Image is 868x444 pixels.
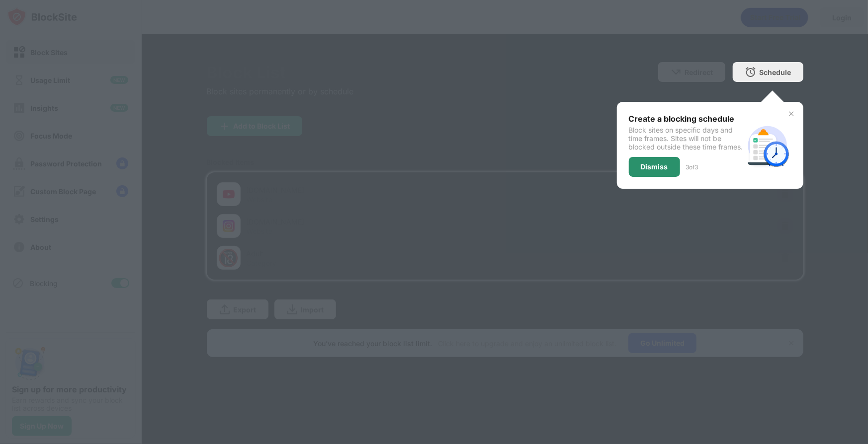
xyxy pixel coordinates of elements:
[744,122,791,169] img: schedule.svg
[787,110,795,118] img: x-button.svg
[629,126,744,151] div: Block sites on specific days and time frames. Sites will not be blocked outside these time frames.
[760,68,791,76] div: Schedule
[641,163,668,171] div: Dismiss
[629,114,744,124] div: Create a blocking schedule
[686,163,698,171] div: 3 of 3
